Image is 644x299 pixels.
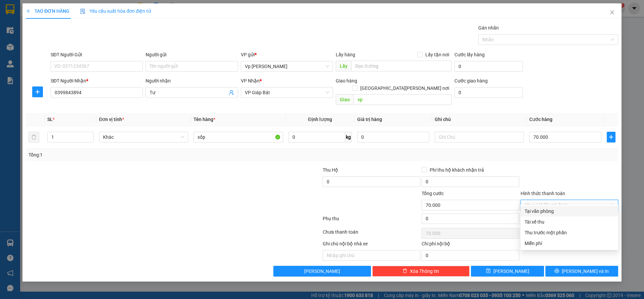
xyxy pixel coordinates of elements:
th: Ghi chú [432,113,527,126]
span: Xóa Thông tin [410,267,439,275]
div: Tại văn phòng [525,207,614,215]
span: Thu Hộ [323,167,338,173]
button: [PERSON_NAME] [273,266,371,277]
button: printer[PERSON_NAME] và In [545,266,618,277]
button: delete [29,132,39,142]
img: icon [80,9,86,14]
input: Ghi Chú [435,132,524,142]
span: Giao hàng [336,78,357,83]
div: Chưa thanh toán [322,228,421,240]
input: 0 [357,132,429,142]
label: Gán nhãn [478,25,499,31]
span: Phí thu hộ khách nhận trả [427,166,487,174]
button: Close [603,3,622,22]
span: Đơn vị tính [99,117,124,122]
input: Dọc đường [351,61,452,71]
span: Giá trị hàng [357,117,382,122]
label: Hình thức thanh toán [521,191,565,196]
span: Lấy [336,61,351,71]
input: Dọc đường [354,94,452,105]
div: SĐT Người Gửi [51,51,143,58]
span: printer [554,268,559,274]
span: THUONGLY09250046 [44,33,105,40]
div: Ghi chú nội bộ nhà xe [323,240,420,250]
span: [PERSON_NAME] và In [562,267,609,275]
input: Nhập ghi chú [323,250,420,261]
span: Lấy hàng [336,52,355,57]
button: deleteXóa Thông tin [372,266,470,277]
span: Khác [103,132,184,142]
span: close [609,10,615,15]
span: SL [47,117,53,122]
strong: PHIẾU GỬI HÀNG [7,48,41,62]
div: SĐT Người Nhận [51,77,143,84]
span: Định lượng [308,117,332,122]
button: plus [32,86,43,97]
span: save [486,268,491,274]
span: [PERSON_NAME] [493,267,529,275]
div: Miễn phí [525,240,614,247]
span: Giao [336,94,354,105]
span: user-add [229,90,234,95]
span: TẠO ĐƠN HÀNG [26,8,69,14]
div: Phụ thu [322,215,421,227]
div: VP gửi [241,51,333,58]
span: Cước hàng [529,117,552,122]
span: plus [26,9,31,13]
span: Yêu cầu xuất hóa đơn điện tử [80,8,151,14]
span: Lấy tận nơi [423,51,452,58]
div: Người nhận [146,77,238,84]
span: Vp Thượng Lý [245,61,329,71]
label: Cước giao hàng [454,78,488,83]
span: VP Giáp Bát [245,87,329,98]
span: Số 61 [PERSON_NAME] (Đối diện bến xe [PERSON_NAME]) [4,14,43,35]
span: plus [33,89,43,95]
span: [GEOGRAPHIC_DATA][PERSON_NAME] nơi [358,84,452,92]
img: logo [2,27,4,51]
span: delete [402,268,407,274]
span: Tên hàng [194,117,215,122]
div: Thu trước một phần [525,229,614,236]
div: Tài xế thu [525,218,614,226]
span: plus [607,134,615,140]
span: Kết Đoàn [6,4,41,12]
div: Người gửi [146,51,238,58]
input: Cước lấy hàng [454,61,523,72]
div: Tổng: 1 [29,151,249,159]
span: VP Nhận [241,78,260,83]
span: Tổng cước [422,191,444,196]
label: Cước lấy hàng [454,52,485,57]
span: [PERSON_NAME] [304,267,340,275]
button: save[PERSON_NAME] [471,266,544,277]
input: VD: Bàn, Ghế [194,132,283,142]
input: Cước giao hàng [454,87,523,98]
span: kg [345,132,352,142]
button: plus [607,132,615,142]
span: 19003239, 0928021970 [12,36,35,47]
div: Chi phí nội bộ [422,240,519,250]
